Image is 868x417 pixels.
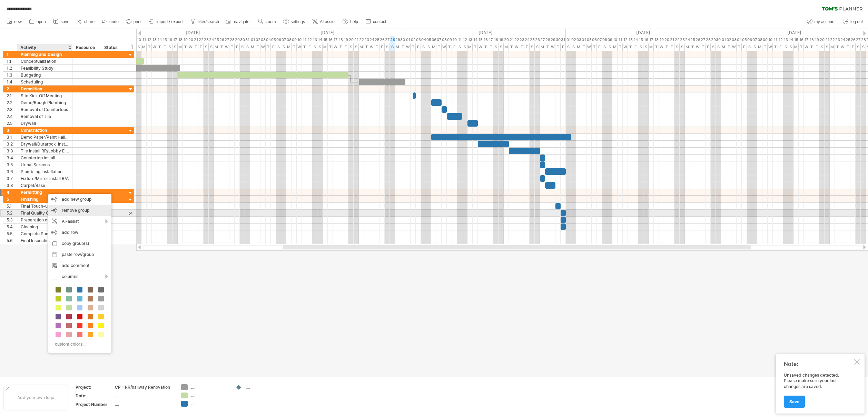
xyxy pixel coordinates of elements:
[524,36,530,43] div: Friday, 24 October 2025
[343,36,348,43] div: Friday, 19 September 2025
[147,36,152,43] div: Tuesday, 12 August 2025
[297,43,302,51] div: Wednesday, 10 September 2025
[623,36,628,43] div: Wednesday, 12 November 2025
[276,43,281,51] div: Saturday, 6 September 2025
[245,36,250,43] div: Sunday, 31 August 2025
[266,43,271,51] div: Thursday, 4 September 2025
[566,29,721,36] div: November 2025
[214,36,219,43] div: Monday, 25 August 2025
[400,36,405,43] div: Tuesday, 30 September 2025
[452,43,457,51] div: Friday, 10 October 2025
[804,36,809,43] div: Wednesday, 17 December 2025
[509,43,514,51] div: Tuesday, 21 October 2025
[664,36,669,43] div: Thursday, 20 November 2025
[183,43,188,51] div: Tuesday, 19 August 2025
[747,36,752,43] div: Saturday, 6 December 2025
[555,36,561,43] div: Thursday, 30 October 2025
[674,43,680,51] div: Saturday, 22 November 2025
[659,43,664,51] div: Wednesday, 19 November 2025
[669,43,674,51] div: Friday, 21 November 2025
[302,36,307,43] div: Thursday, 11 September 2025
[421,43,426,51] div: Saturday, 4 October 2025
[457,36,462,43] div: Saturday, 11 October 2025
[550,36,555,43] div: Wednesday, 29 October 2025
[462,43,467,51] div: Sunday, 12 October 2025
[172,43,178,51] div: Sunday, 17 August 2025
[633,36,638,43] div: Friday, 14 November 2025
[700,43,706,51] div: Thursday, 27 November 2025
[405,36,411,43] div: Wednesday, 1 October 2025
[426,43,431,51] div: Sunday, 5 October 2025
[235,43,240,51] div: Friday, 29 August 2025
[488,36,493,43] div: Friday, 17 October 2025
[462,36,467,43] div: Sunday, 12 October 2025
[157,43,162,51] div: Thursday, 14 August 2025
[571,36,576,43] div: Sunday, 2 November 2025
[654,43,659,51] div: Tuesday, 18 November 2025
[364,36,369,43] div: Tuesday, 23 September 2025
[198,43,204,51] div: Friday, 22 August 2025
[276,36,281,43] div: Saturday, 6 September 2025
[317,43,323,51] div: Sunday, 14 September 2025
[240,43,245,51] div: Saturday, 30 August 2025
[664,43,669,51] div: Thursday, 20 November 2025
[799,36,804,43] div: Tuesday, 16 December 2025
[442,43,447,51] div: Wednesday, 8 October 2025
[726,43,731,51] div: Tuesday, 2 December 2025
[157,36,162,43] div: Thursday, 14 August 2025
[328,36,333,43] div: Tuesday, 16 September 2025
[654,36,659,43] div: Tuesday, 18 November 2025
[84,19,95,24] span: share
[493,43,499,51] div: Saturday, 18 October 2025
[473,36,478,43] div: Tuesday, 14 October 2025
[586,36,592,43] div: Wednesday, 5 November 2025
[825,36,830,43] div: Sunday, 21 December 2025
[100,17,121,26] a: undo
[354,43,359,51] div: Sunday, 21 September 2025
[395,43,400,51] div: Monday, 29 September 2025
[493,36,499,43] div: Saturday, 18 October 2025
[256,17,278,26] a: zoom
[690,43,695,51] div: Tuesday, 25 November 2025
[685,36,690,43] div: Monday, 24 November 2025
[581,36,586,43] div: Tuesday, 4 November 2025
[141,36,147,43] div: Monday, 11 August 2025
[333,43,338,51] div: Wednesday, 17 September 2025
[514,43,519,51] div: Wednesday, 22 October 2025
[778,36,783,43] div: Friday, 12 December 2025
[395,36,400,43] div: Monday, 29 September 2025
[271,43,276,51] div: Friday, 5 September 2025
[292,36,297,43] div: Tuesday, 9 September 2025
[416,43,421,51] div: Friday, 3 October 2025
[405,29,566,36] div: October 2025
[390,43,395,51] div: Sunday, 28 September 2025
[328,43,333,51] div: Tuesday, 16 September 2025
[721,43,726,51] div: Monday, 1 December 2025
[618,43,623,51] div: Tuesday, 11 November 2025
[747,43,752,51] div: Saturday, 6 December 2025
[815,19,836,24] span: my account
[156,19,183,24] span: import / export
[188,43,193,51] div: Wednesday, 20 August 2025
[607,36,612,43] div: Sunday, 9 November 2025
[219,36,224,43] div: Tuesday, 26 August 2025
[550,43,555,51] div: Wednesday, 29 October 2025
[519,36,524,43] div: Thursday, 23 October 2025
[737,36,742,43] div: Thursday, 4 December 2025
[229,36,235,43] div: Thursday, 28 August 2025
[338,36,343,43] div: Thursday, 18 September 2025
[752,36,757,43] div: Sunday, 7 December 2025
[183,36,188,43] div: Tuesday, 19 August 2025
[783,36,788,43] div: Saturday, 13 December 2025
[431,36,436,43] div: Monday, 6 October 2025
[323,43,328,51] div: Monday, 15 September 2025
[830,36,835,43] div: Monday, 22 December 2025
[623,43,628,51] div: Wednesday, 12 November 2025
[426,36,431,43] div: Sunday, 5 October 2025
[628,36,633,43] div: Thursday, 13 November 2025
[850,36,856,43] div: Friday, 26 December 2025
[193,43,198,51] div: Thursday, 21 August 2025
[235,36,240,43] div: Friday, 29 August 2025
[245,43,250,51] div: Sunday, 31 August 2025
[307,36,312,43] div: Friday, 12 September 2025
